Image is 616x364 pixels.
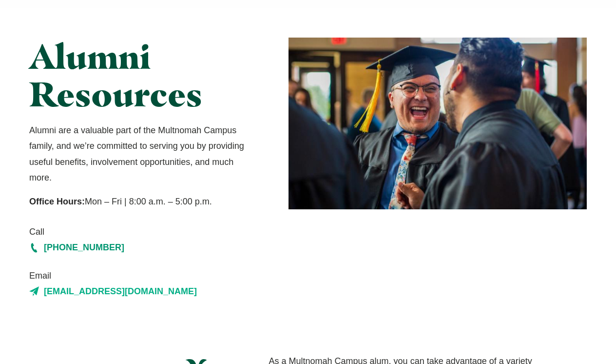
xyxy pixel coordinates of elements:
span: Email [29,268,251,283]
p: Mon – Fri | 8:00 a.m. – 5:00 p.m. [29,194,251,209]
h1: Alumni Resources [29,38,251,113]
p: Alumni are a valuable part of the Multnomah Campus family, and we’re committed to serving you by ... [29,122,251,186]
strong: Office Hours: [29,197,85,206]
span: Call [29,224,251,240]
a: [EMAIL_ADDRESS][DOMAIN_NAME] [29,283,251,299]
img: Two Graduates Laughing [289,38,587,209]
a: [PHONE_NUMBER] [29,240,251,255]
